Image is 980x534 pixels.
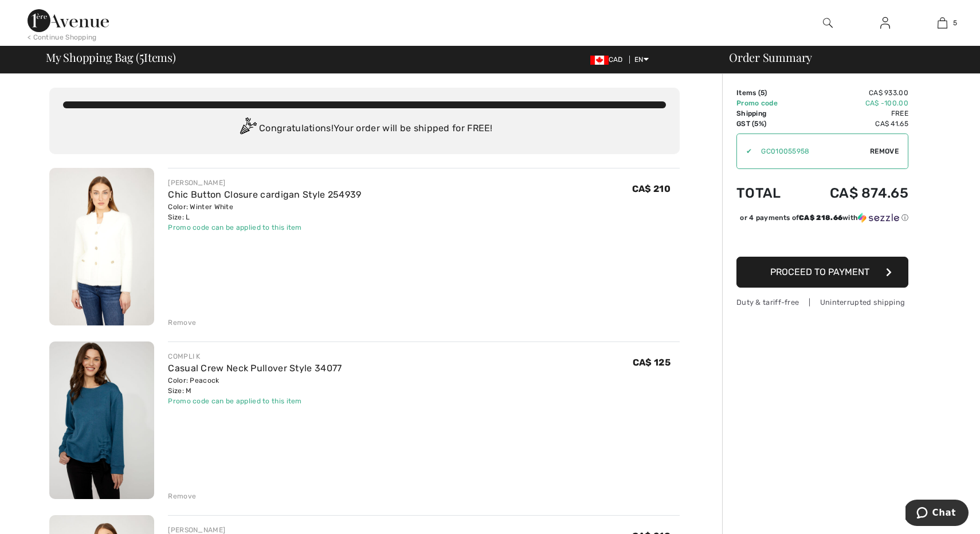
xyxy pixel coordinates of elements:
[736,297,908,308] div: Duty & tariff-free | Uninterrupted shipping
[871,16,899,30] a: Sign In
[858,213,899,223] img: Sezzle
[770,266,869,277] span: Proceed to Payment
[798,119,908,129] td: CA$ 41.65
[168,375,342,396] div: Color: Peacock Size: M
[46,52,176,63] span: My Shopping Bag ( Items)
[49,341,154,499] img: Casual Crew Neck Pullover Style 34077
[752,134,870,168] input: Promo code
[168,189,361,200] a: Chic Button Closure cardigan Style 254939
[236,117,259,140] img: Congratulation2.svg
[736,108,798,119] td: Shipping
[938,16,947,30] img: My Bag
[736,227,908,253] iframe: PayPal-paypal
[736,119,798,129] td: GST (5%)
[880,16,890,30] img: My Info
[798,88,908,98] td: CA$ 933.00
[590,56,628,64] span: CAD
[168,202,361,222] div: Color: Winter White Size: L
[736,88,798,98] td: Items ( )
[799,214,842,222] span: CA$ 218.66
[168,178,361,188] div: [PERSON_NAME]
[715,52,973,63] div: Order Summary
[590,56,609,65] img: Canadian Dollar
[139,49,144,64] span: 5
[914,16,970,30] a: 5
[736,174,798,213] td: Total
[28,9,109,32] img: 1ère Avenue
[63,117,666,140] div: Congratulations! Your order will be shipped for FREE!
[737,146,752,156] div: ✔
[49,168,154,325] img: Chic Button Closure cardigan Style 254939
[823,16,833,30] img: search the website
[168,317,196,328] div: Remove
[28,32,97,42] div: < Continue Shopping
[953,18,957,28] span: 5
[798,108,908,119] td: Free
[634,56,649,64] span: EN
[633,357,671,368] span: CA$ 125
[168,351,342,362] div: COMPLI K
[632,183,671,194] span: CA$ 210
[736,98,798,108] td: Promo code
[740,213,908,223] div: or 4 payments of with
[736,213,908,227] div: or 4 payments ofCA$ 218.66withSezzle Click to learn more about Sezzle
[798,98,908,108] td: CA$ -100.00
[761,89,765,97] span: 5
[798,174,908,213] td: CA$ 874.65
[736,257,908,288] button: Proceed to Payment
[168,363,342,374] a: Casual Crew Neck Pullover Style 34077
[168,396,342,406] div: Promo code can be applied to this item
[905,500,969,528] iframe: Opens a widget where you can chat to one of our agents
[870,146,899,156] span: Remove
[168,491,196,501] div: Remove
[168,222,361,233] div: Promo code can be applied to this item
